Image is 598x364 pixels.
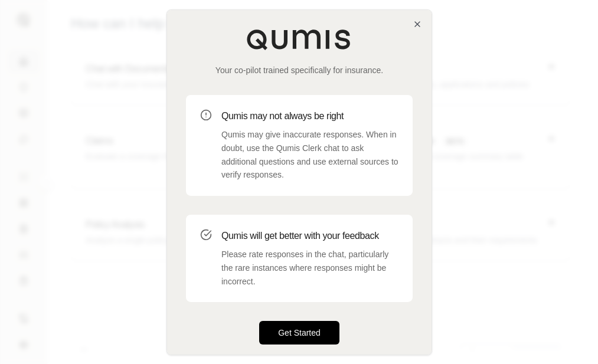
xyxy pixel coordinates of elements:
[221,247,398,287] p: Please rate responses in the chat, particularly the rare instances where responses might be incor...
[221,109,398,123] h3: Qumis may not always be right
[186,64,413,76] p: Your co-pilot trained specifically for insurance.
[259,321,339,345] button: Get Started
[246,28,352,50] img: Qumis Logo
[221,228,398,242] h3: Qumis will get better with your feedback
[221,127,398,181] p: Qumis may give inaccurate responses. When in doubt, use the Qumis Clerk chat to ask additional qu...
